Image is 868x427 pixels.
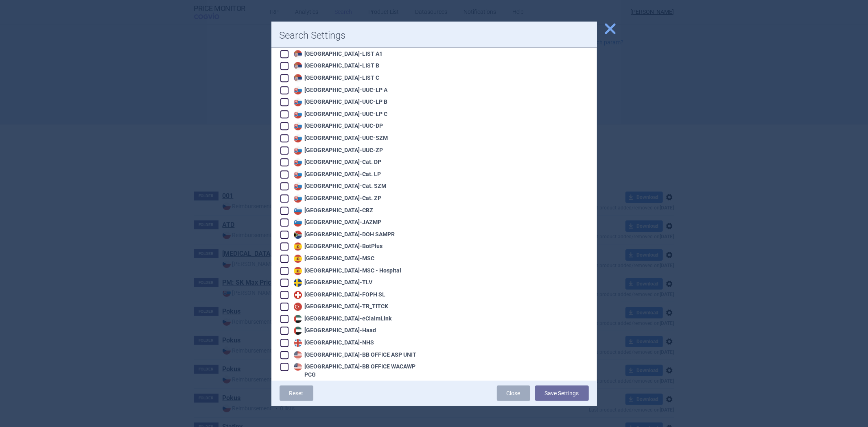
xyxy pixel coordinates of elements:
div: [GEOGRAPHIC_DATA] - eClaimLink [292,315,392,323]
img: Slovakia [294,134,302,142]
div: [GEOGRAPHIC_DATA] - BotPlus [292,242,383,251]
div: [GEOGRAPHIC_DATA] - DOH SAMPR [292,231,395,239]
img: United Arab Emirates [294,327,302,335]
div: [GEOGRAPHIC_DATA] - Cat. SZM [292,182,387,190]
img: Slovenia [294,218,302,227]
img: Slovakia [294,110,302,118]
div: [GEOGRAPHIC_DATA] - UUC-SZM [292,134,388,142]
img: United Arab Emirates [294,315,302,323]
div: [GEOGRAPHIC_DATA] - Cat. LP [292,170,381,179]
div: [GEOGRAPHIC_DATA] - LIST A1 [292,50,383,58]
img: Slovakia [294,98,302,106]
img: Serbia [294,74,302,82]
img: Spain [294,242,302,251]
div: [GEOGRAPHIC_DATA] - UUC-LP B [292,98,388,106]
div: [GEOGRAPHIC_DATA] - Cat. ZP [292,194,382,203]
img: Slovakia [294,194,302,203]
img: Sweden [294,279,302,287]
img: Slovakia [294,86,302,94]
a: Reset [280,386,313,401]
div: [GEOGRAPHIC_DATA] - UUC-ZP [292,146,383,155]
img: Spain [294,255,302,263]
div: [GEOGRAPHIC_DATA] - UUC-LP A [292,86,388,94]
div: [GEOGRAPHIC_DATA] - FOPH SL [292,291,386,299]
img: Serbia [294,50,302,58]
img: Slovakia [294,170,302,179]
img: Turkey [294,303,302,311]
img: United Kingdom [294,339,302,347]
img: Spain [294,267,302,275]
img: Slovakia [294,158,302,166]
div: [GEOGRAPHIC_DATA] - MSC [292,255,375,263]
img: United States [294,351,302,359]
img: Switzerland [294,291,302,299]
div: [GEOGRAPHIC_DATA] - JAZMP [292,218,382,227]
img: Slovakia [294,122,302,130]
div: [GEOGRAPHIC_DATA] - BB OFFICE ASP UNIT [292,351,417,359]
a: Close [497,386,530,401]
div: [GEOGRAPHIC_DATA] - BB OFFICE WACAWP PCG [292,363,426,379]
img: Slovakia [294,182,302,190]
img: South Africa [294,231,302,239]
div: [GEOGRAPHIC_DATA] - Haad [292,327,376,335]
button: Save Settings [535,386,589,401]
div: [GEOGRAPHIC_DATA] - MSC - Hospital [292,267,402,275]
img: United States [294,363,302,371]
div: [GEOGRAPHIC_DATA] - LIST B [292,62,380,70]
div: [GEOGRAPHIC_DATA] - LIST C [292,74,380,82]
div: [GEOGRAPHIC_DATA] - CBZ [292,207,374,215]
div: [GEOGRAPHIC_DATA] - Cat. DP [292,158,382,166]
img: Slovakia [294,146,302,155]
img: Slovenia [294,207,302,215]
div: [GEOGRAPHIC_DATA] - NHS [292,339,374,347]
div: [GEOGRAPHIC_DATA] - TLV [292,279,373,287]
div: [GEOGRAPHIC_DATA] - UUC-DP [292,122,383,130]
div: [GEOGRAPHIC_DATA] - TR_TITCK [292,303,389,311]
h1: Search Settings [280,30,589,41]
div: [GEOGRAPHIC_DATA] - UUC-LP C [292,110,388,118]
img: Serbia [294,62,302,70]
